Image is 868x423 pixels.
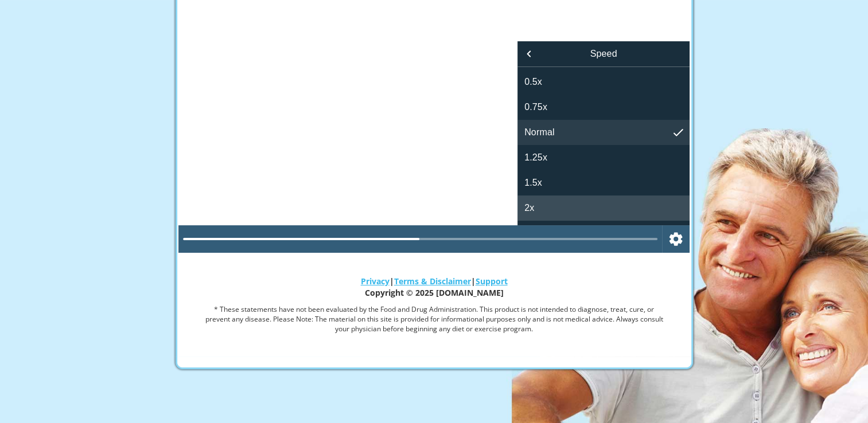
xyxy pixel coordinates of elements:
span: Speed [590,47,617,61]
button: 2x [517,195,690,221]
span: 0.75x [524,100,547,114]
button: 0.75x [517,95,690,120]
span: Normal [524,126,554,139]
p: * These statements have not been evaluated by the Food and Drug Administration. This product is n... [205,304,663,334]
div: Playback speed [517,67,690,225]
a: Privacy [361,276,390,287]
span: 1.25x [524,151,547,164]
button: 1.25x [517,145,690,170]
span: 2x [524,201,534,215]
a: Terms & Disclaimer [394,276,471,287]
button: Settings [662,225,690,253]
img: footer.png [173,357,695,378]
p: | | Copyright © 2025 [DOMAIN_NAME] [205,276,663,299]
span: 0.5x [524,75,542,89]
span: 1.5x [524,176,542,190]
button: Normal [517,120,690,145]
button: 0.5x [517,69,690,95]
a: Support [476,276,508,287]
button: 1.5x [517,170,690,195]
